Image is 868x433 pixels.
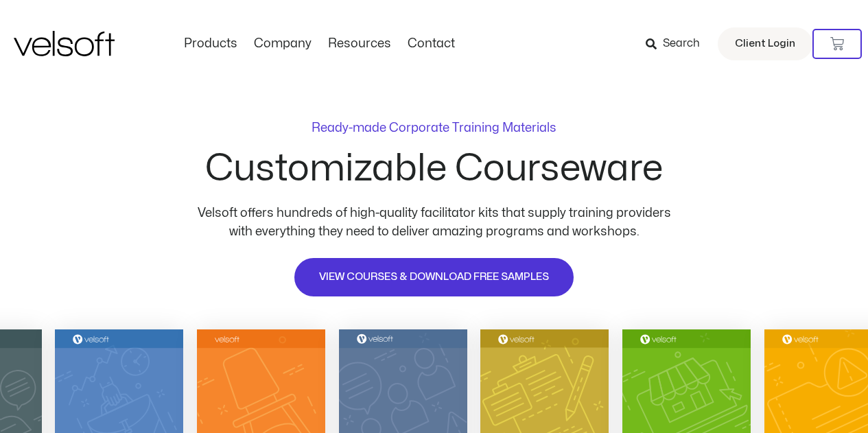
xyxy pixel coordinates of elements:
p: Velsoft offers hundreds of high-quality facilitator kits that supply training providers with ever... [187,204,681,241]
a: ResourcesMenu Toggle [320,36,399,51]
h2: Customizable Courseware [205,150,663,187]
a: Client Login [718,27,812,60]
p: Ready-made Corporate Training Materials [312,122,556,134]
a: ContactMenu Toggle [399,36,463,51]
a: VIEW COURSES & DOWNLOAD FREE SAMPLES [293,257,575,298]
nav: Menu [176,36,463,51]
a: Search [646,32,709,56]
a: CompanyMenu Toggle [246,36,320,51]
span: VIEW COURSES & DOWNLOAD FREE SAMPLES [319,269,549,285]
img: Velsoft Training Materials [14,31,115,56]
a: ProductsMenu Toggle [176,36,246,51]
span: Client Login [735,35,795,53]
span: Search [663,35,700,53]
